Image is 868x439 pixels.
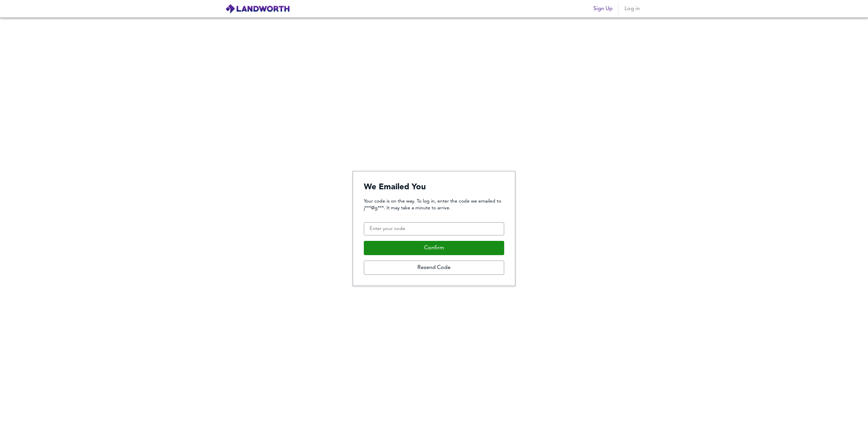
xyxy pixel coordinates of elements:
[624,4,640,14] span: Log in
[593,4,613,14] span: Sign Up
[225,4,290,14] img: logo
[364,198,504,211] p: Your code is on the way. To log in, enter the code we emailed to j***@g***. It may take a minute ...
[364,261,504,275] button: Resend Code
[621,2,643,16] button: Log in
[364,241,504,255] button: Confirm
[364,182,504,192] h4: We Emailed You
[591,2,615,16] button: Sign Up
[364,222,504,236] input: Enter your code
